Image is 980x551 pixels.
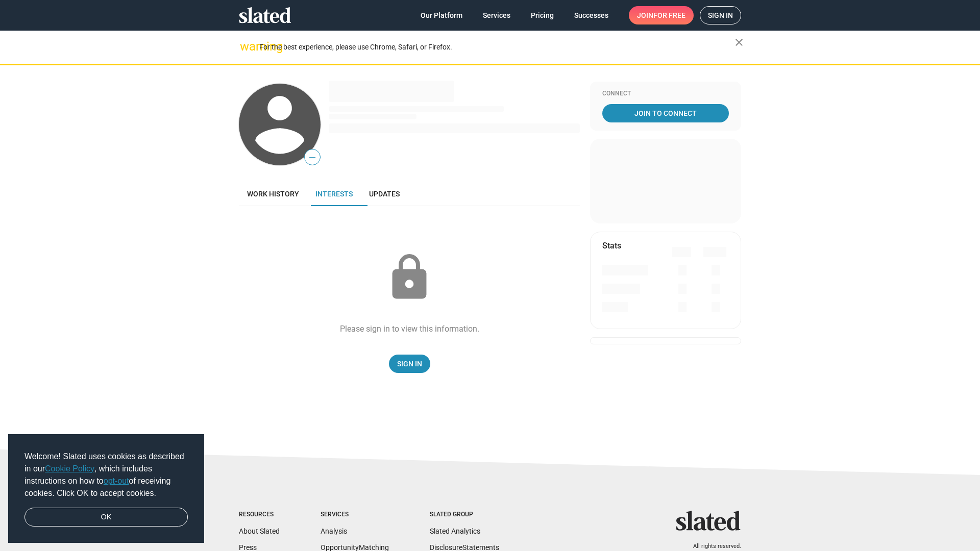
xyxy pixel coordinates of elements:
a: opt-out [104,477,129,485]
span: Join To Connect [604,104,727,122]
a: Services [475,6,519,24]
a: Updates [361,182,408,206]
span: Sign in [708,7,733,24]
div: Connect [602,90,729,98]
div: Services [321,511,389,519]
span: Join [637,6,685,24]
a: Sign in [700,6,741,24]
div: Please sign in to view this information. [340,323,479,334]
a: Interests [307,182,361,206]
a: Analysis [321,527,347,535]
mat-card-title: Stats [602,240,621,251]
div: Slated Group [430,511,499,519]
a: Successes [566,6,617,24]
a: Join To Connect [602,104,729,122]
a: About Slated [239,527,280,535]
span: Updates [369,190,400,198]
a: Our Platform [412,6,471,24]
span: Pricing [531,6,554,24]
a: Pricing [523,6,562,24]
span: — [305,151,320,164]
span: Welcome! Slated uses cookies as described in our , which includes instructions on how to of recei... [24,450,188,499]
span: Sign In [397,355,422,373]
a: dismiss cookie message [24,508,188,527]
div: For the best experience, please use Chrome, Safari, or Firefox. [259,40,735,54]
a: Work history [239,182,307,206]
a: Cookie Policy [45,464,94,473]
span: Interests [315,190,353,198]
span: for free [653,6,685,24]
mat-icon: close [733,36,745,48]
a: Sign In [389,355,430,373]
span: Our Platform [421,6,462,24]
mat-icon: lock [384,252,435,303]
span: Work history [247,190,299,198]
span: Successes [574,6,608,24]
a: Joinfor free [629,6,694,24]
div: cookieconsent [8,434,204,543]
a: Slated Analytics [430,527,480,535]
div: Resources [239,511,280,519]
mat-icon: warning [240,40,252,53]
span: Services [483,6,510,24]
